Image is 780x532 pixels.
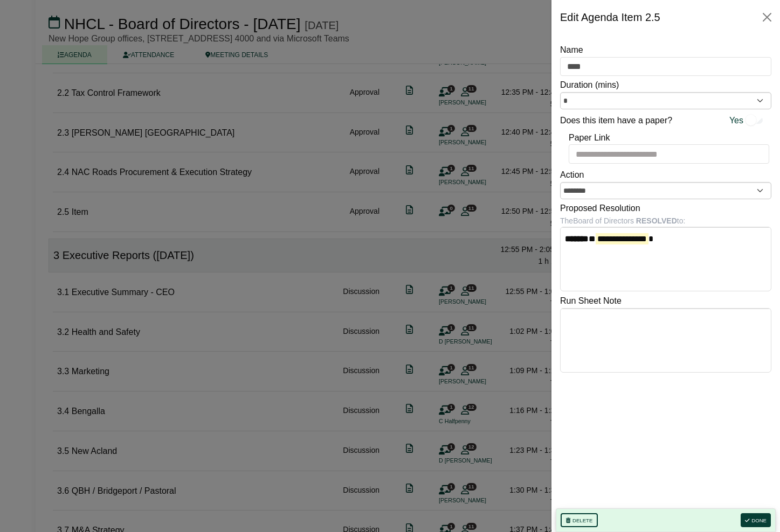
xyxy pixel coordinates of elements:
label: Paper Link [569,131,610,145]
button: Delete [561,513,598,527]
b: RESOLVED [636,216,677,225]
div: Edit Agenda Item 2.5 [560,9,660,26]
button: Done [741,513,771,527]
button: Close [758,9,776,26]
label: Action [560,168,584,182]
label: Does this item have a paper? [560,114,672,128]
span: Yes [729,114,743,128]
label: Run Sheet Note [560,294,622,308]
label: Proposed Resolution [560,201,640,215]
div: The Board of Directors to: [560,215,771,227]
label: Duration (mins) [560,78,619,92]
label: Name [560,43,583,57]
